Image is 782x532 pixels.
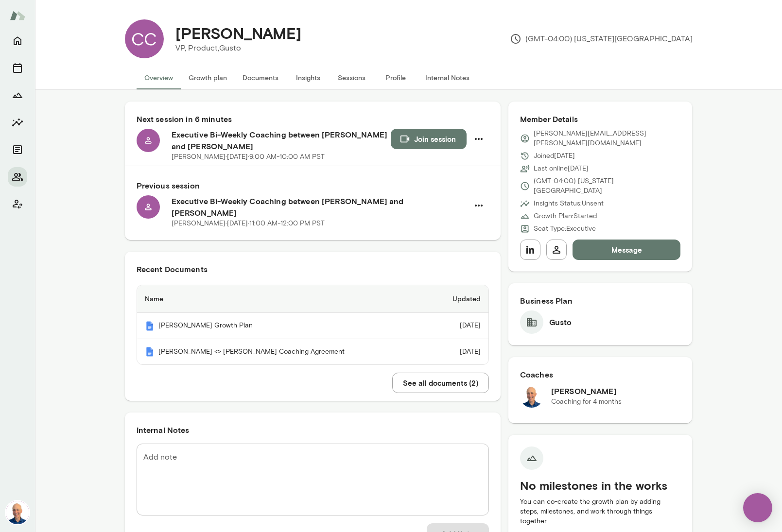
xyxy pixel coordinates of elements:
[520,497,681,526] p: You can co-create the growth plan by adding steps, milestones, and work through things together.
[417,66,477,89] button: Internal Notes
[520,113,681,125] h6: Member Details
[137,263,489,275] h6: Recent Documents
[429,313,488,339] td: [DATE]
[8,167,27,187] button: Members
[534,176,681,196] p: (GMT-04:00) [US_STATE][GEOGRAPHIC_DATA]
[145,321,155,331] img: Mento
[137,313,429,339] th: [PERSON_NAME] Growth Plan
[520,384,543,408] img: Mark Lazen
[8,86,27,105] button: Growth Plan
[137,180,489,191] h6: Previous session
[551,397,622,407] p: Coaching for 4 months
[145,347,155,357] img: Mento
[520,478,681,493] h5: No milestones in the works
[534,199,604,208] p: Insights Status: Unsent
[235,66,286,89] button: Documents
[330,66,374,89] button: Sessions
[520,295,681,307] h6: Business Plan
[534,211,597,221] p: Growth Plan: Started
[137,424,489,436] h6: Internal Notes
[391,129,467,149] button: Join session
[137,66,181,89] button: Overview
[374,66,417,89] button: Profile
[137,285,429,313] th: Name
[534,164,589,173] p: Last online [DATE]
[172,195,469,219] h6: Executive Bi-Weekly Coaching between [PERSON_NAME] and [PERSON_NAME]
[520,369,681,380] h6: Coaches
[172,219,325,228] p: [PERSON_NAME] · [DATE] · 11:00 AM-12:00 PM PST
[534,224,596,234] p: Seat Type: Executive
[286,66,330,89] button: Insights
[6,501,29,524] img: Mark Lazen
[8,31,27,51] button: Home
[551,385,622,397] h6: [PERSON_NAME]
[549,316,572,328] h6: Gusto
[510,33,693,45] p: (GMT-04:00) [US_STATE][GEOGRAPHIC_DATA]
[429,339,488,365] td: [DATE]
[8,140,27,159] button: Documents
[10,6,25,25] img: Mento
[125,19,164,58] div: CC
[8,113,27,132] button: Insights
[534,151,575,161] p: Joined [DATE]
[8,58,27,78] button: Sessions
[172,152,325,162] p: [PERSON_NAME] · [DATE] · 9:00 AM-10:00 AM PST
[392,373,489,393] button: See all documents (2)
[175,24,301,42] h4: [PERSON_NAME]
[534,129,681,148] p: [PERSON_NAME][EMAIL_ADDRESS][PERSON_NAME][DOMAIN_NAME]
[137,339,429,365] th: [PERSON_NAME] <> [PERSON_NAME] Coaching Agreement
[181,66,235,89] button: Growth plan
[137,113,489,125] h6: Next session in 6 minutes
[429,285,488,313] th: Updated
[573,240,681,260] button: Message
[175,42,301,54] p: VP, Product, Gusto
[8,194,27,214] button: Client app
[172,129,391,152] h6: Executive Bi-Weekly Coaching between [PERSON_NAME] and [PERSON_NAME]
